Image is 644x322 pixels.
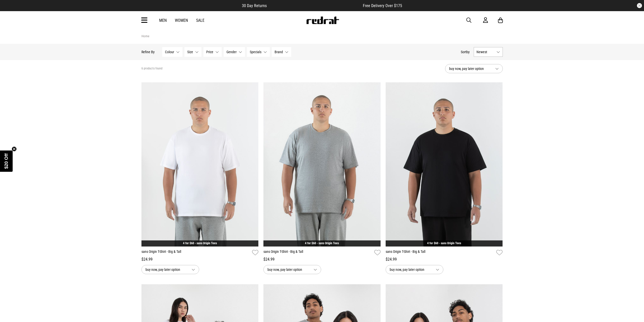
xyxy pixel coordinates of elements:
p: Refine By [141,50,155,54]
a: Home [141,34,149,38]
button: buy now, pay later option [386,265,443,274]
button: Size [184,47,201,57]
a: 4 for $60 - sans Origin Tees [183,241,217,245]
button: Close teaser [12,146,17,151]
span: Price [206,50,213,54]
a: 4 for $60 - sans Origin Tees [427,241,461,245]
span: buy now, pay later option [146,267,188,273]
a: 4 for $60 - sans Origin Tees [305,241,339,245]
div: $24.99 [263,256,381,262]
a: Men [159,18,167,23]
button: Gender [224,47,245,57]
img: Sans Origin T-shirt - Big & Tall in White [141,82,259,247]
button: Colour [162,47,182,57]
img: Sans Origin T-shirt - Big & Tall in Grey [263,82,381,247]
span: Brand [275,50,283,54]
button: Newest [474,47,503,57]
span: 6 products found [141,67,162,71]
span: buy now, pay later option [449,66,491,72]
a: Women [175,18,188,23]
div: $24.99 [141,256,259,262]
a: sans Origin T-Shirt - Big & Tall [263,249,372,256]
button: buy now, pay later option [263,265,321,274]
a: sans Origin T-Shirt - Big & Tall [386,249,494,256]
button: Price [203,47,222,57]
button: Specials [247,47,270,57]
img: Sans Origin T-shirt - Big & Tall in Black [386,82,503,247]
span: buy now, pay later option [267,267,309,273]
iframe: Customer reviews powered by Trustpilot [277,3,353,8]
span: Specials [250,50,261,54]
span: 30 Day Returns [242,3,267,8]
button: Brand [272,47,291,57]
span: by [466,50,470,54]
span: $20 Off [4,153,9,169]
img: Redrat logo [306,16,339,24]
span: Free Delivery Over $175 [363,3,402,8]
span: buy now, pay later option [390,267,432,273]
span: Colour [165,50,174,54]
span: Newest [476,50,494,54]
button: buy now, pay later option [141,265,199,274]
a: Sale [196,18,204,23]
span: Gender [226,50,237,54]
span: Size [187,50,193,54]
button: buy now, pay later option [445,64,503,73]
div: $24.99 [386,256,503,262]
button: Sortby [461,49,470,55]
a: sans Origin T-Shirt - Big & Tall [141,249,250,256]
